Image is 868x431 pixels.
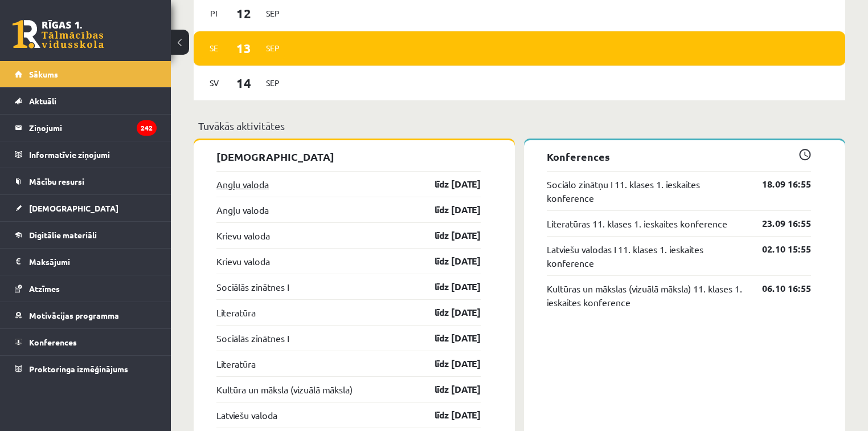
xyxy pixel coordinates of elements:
span: Sep [261,39,285,57]
a: Sociālo zinātņu I 11. klases 1. ieskaites konference [547,177,745,205]
p: [DEMOGRAPHIC_DATA] [216,149,481,164]
a: Kultūra un māksla (vizuālā māksla) [216,383,353,396]
a: 06.10 16:55 [745,282,811,295]
a: Motivācijas programma [15,302,157,328]
a: 18.09 16:55 [745,177,811,191]
span: Mācību resursi [29,176,84,186]
span: Proktoringa izmēģinājums [29,364,128,374]
a: līdz [DATE] [415,331,481,345]
a: līdz [DATE] [415,280,481,294]
a: Latviešu valodas I 11. klases 1. ieskaites konference [547,242,745,270]
a: Mācību resursi [15,168,157,194]
a: Ziņojumi242 [15,115,157,141]
legend: Maksājumi [29,249,157,275]
a: Aktuāli [15,88,157,114]
a: līdz [DATE] [415,357,481,371]
a: līdz [DATE] [415,306,481,319]
a: Krievu valoda [216,254,270,268]
legend: Informatīvie ziņojumi [29,141,157,168]
a: Literatūra [216,306,256,319]
a: Rīgas 1. Tālmācības vidusskola [13,20,104,48]
a: līdz [DATE] [415,203,481,217]
span: Atzīmes [29,283,60,294]
a: Latviešu valoda [216,408,277,422]
a: Sākums [15,61,157,87]
span: Konferences [29,337,77,347]
span: 13 [226,39,261,58]
span: Sep [261,74,285,92]
a: Literatūras 11. klases 1. ieskaites konference [547,217,727,230]
i: 242 [137,120,157,136]
a: Maksājumi [15,249,157,275]
a: Angļu valoda [216,177,269,191]
a: līdz [DATE] [415,177,481,191]
span: 14 [226,74,261,92]
span: Aktuāli [29,96,56,106]
legend: Ziņojumi [29,115,157,141]
span: Se [202,39,226,57]
a: Krievu valoda [216,229,270,242]
span: Pi [202,5,226,22]
a: Digitālie materiāli [15,222,157,248]
span: Motivācijas programma [29,310,119,320]
a: līdz [DATE] [415,383,481,396]
a: līdz [DATE] [415,254,481,268]
a: Atzīmes [15,275,157,302]
a: līdz [DATE] [415,408,481,422]
span: Sākums [29,69,58,79]
a: Proktoringa izmēģinājums [15,356,157,382]
a: Sociālās zinātnes I [216,280,289,294]
a: Kultūras un mākslas (vizuālā māksla) 11. klases 1. ieskaites konference [547,282,745,309]
a: [DEMOGRAPHIC_DATA] [15,195,157,221]
span: 12 [226,4,261,23]
p: Tuvākās aktivitātes [198,118,841,133]
a: Angļu valoda [216,203,269,217]
p: Konferences [547,149,811,164]
a: līdz [DATE] [415,229,481,242]
span: Digitālie materiāli [29,230,97,240]
a: Konferences [15,329,157,355]
span: Sep [261,5,285,22]
span: [DEMOGRAPHIC_DATA] [29,203,118,213]
a: Sociālās zinātnes I [216,331,289,345]
a: 02.10 15:55 [745,242,811,256]
a: Informatīvie ziņojumi [15,141,157,168]
span: Sv [202,74,226,92]
a: 23.09 16:55 [745,217,811,230]
a: Literatūra [216,357,256,371]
